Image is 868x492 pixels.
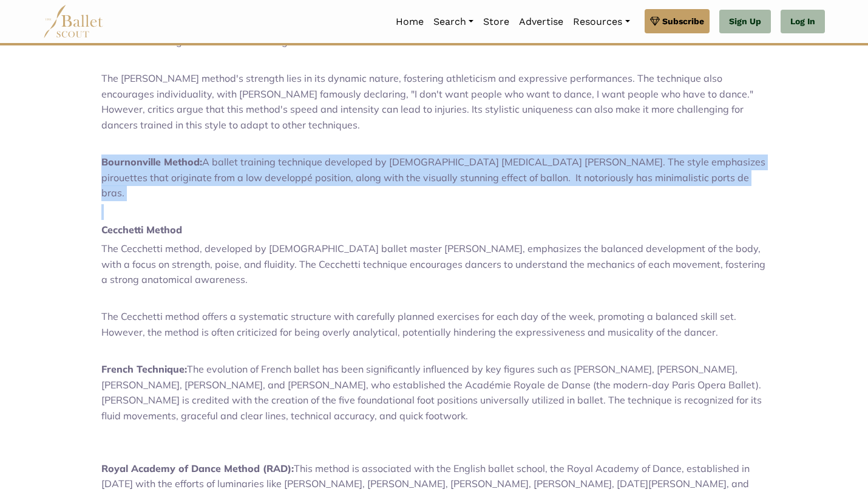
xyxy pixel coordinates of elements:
img: gem.svg [650,15,660,28]
strong: Royal Academy of Dance Method (RAD): [101,462,294,474]
a: Log In [781,10,825,34]
span: A ballet training technique developed by [DEMOGRAPHIC_DATA] [MEDICAL_DATA] [PERSON_NAME]. The sty... [101,156,765,199]
span: The evolution of French ballet has been significantly influenced by key figures such as [PERSON_N... [101,363,762,422]
a: Sign Up [719,10,771,34]
a: Home [391,9,429,35]
span: The Cecchetti method offers a systematic structure with carefully planned exercises for each day ... [101,310,736,338]
strong: French Technique: [101,363,187,375]
a: Resources [568,9,634,35]
a: Advertise [514,9,568,35]
span: The Cecchetti method, developed by [DEMOGRAPHIC_DATA] ballet master [PERSON_NAME], emphasizes the... [101,242,765,285]
span: Created by [PERSON_NAME], co-founder of the [US_STATE] City Ballet, the [PERSON_NAME] method, als... [101,4,754,47]
span: Subscribe [662,15,704,28]
a: Subscribe [645,9,710,33]
a: Store [478,9,514,35]
strong: Bournonville Method: [101,156,202,168]
strong: Cecchetti Method [101,224,182,236]
span: The [PERSON_NAME] method's strength lies in its dynamic nature, fostering athleticism and express... [101,72,753,131]
a: Search [429,9,478,35]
